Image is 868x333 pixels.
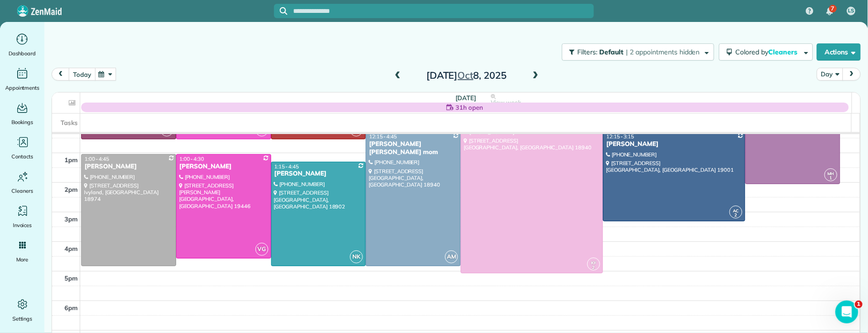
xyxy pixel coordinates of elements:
small: 1 [825,174,837,183]
a: Invoices [4,203,41,230]
div: [PERSON_NAME] [84,163,173,171]
span: AM [445,250,458,263]
span: 6pm [64,304,78,312]
span: Cleaners [769,48,799,56]
span: 31h open [455,103,483,112]
small: 2 [730,211,742,220]
div: [PERSON_NAME] [606,140,742,148]
span: Contacts [11,152,33,161]
div: [PERSON_NAME] [274,170,363,178]
span: AC [733,208,739,213]
span: 1 [855,301,863,308]
button: Colored byCleaners [719,43,813,61]
span: Invoices [13,220,32,230]
button: Day [817,68,843,81]
div: 7 unread notifications [820,1,840,22]
svg: Focus search [280,7,287,15]
a: Dashboard [4,31,41,58]
span: NK [350,250,363,263]
span: 4pm [64,245,78,252]
span: | 2 appointments hidden [626,48,700,56]
button: Focus search [274,7,287,15]
h2: [DATE] 8, 2025 [407,70,526,81]
span: 1:00 - 4:45 [85,156,109,162]
span: 12:15 - 4:45 [369,133,397,140]
span: 1:15 - 4:45 [275,163,299,170]
a: Settings [4,297,41,323]
span: 1pm [64,156,78,164]
button: Actions [817,43,861,61]
span: LS [848,7,855,15]
span: 5pm [64,274,78,282]
span: Default [599,48,625,56]
button: next [843,68,861,81]
span: Dashboard [9,49,36,58]
span: MH [828,171,835,176]
div: [PERSON_NAME] [PERSON_NAME] mom [369,140,458,156]
a: Filters: Default | 2 appointments hidden [557,43,714,61]
a: Contacts [4,135,41,161]
span: Cleaners [11,186,33,196]
span: 7 [831,5,835,12]
span: Tasks [61,119,78,126]
span: 12:15 - 3:15 [606,133,634,140]
div: [PERSON_NAME] [179,163,268,171]
span: Settings [12,314,32,323]
span: [DATE] [455,94,476,102]
a: Cleaners [4,169,41,196]
button: prev [52,68,70,81]
span: View week [491,99,521,106]
span: 1:00 - 4:30 [180,156,204,162]
iframe: Intercom live chat [836,301,858,323]
span: Filters: [578,48,598,56]
span: VG [255,243,268,256]
a: Bookings [4,100,41,127]
span: 3pm [64,215,78,223]
a: Appointments [4,66,41,93]
span: Appointments [5,83,40,93]
span: Oct [458,69,474,81]
span: KF [591,260,596,265]
small: 2 [588,263,600,272]
span: Colored by [736,48,801,56]
span: Bookings [11,117,33,127]
span: More [16,255,28,264]
span: 2pm [64,186,78,193]
button: today [69,68,95,81]
button: Filters: Default | 2 appointments hidden [562,43,714,61]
